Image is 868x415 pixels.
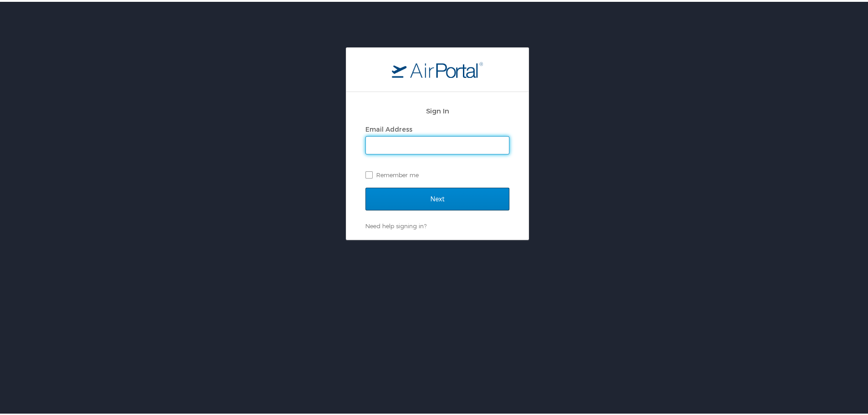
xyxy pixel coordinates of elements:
label: Remember me [365,166,509,180]
h2: Sign In [365,104,509,114]
a: Need help signing in? [365,220,426,228]
label: Email Address [365,123,412,131]
img: logo [392,60,483,76]
input: Next [365,186,509,209]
